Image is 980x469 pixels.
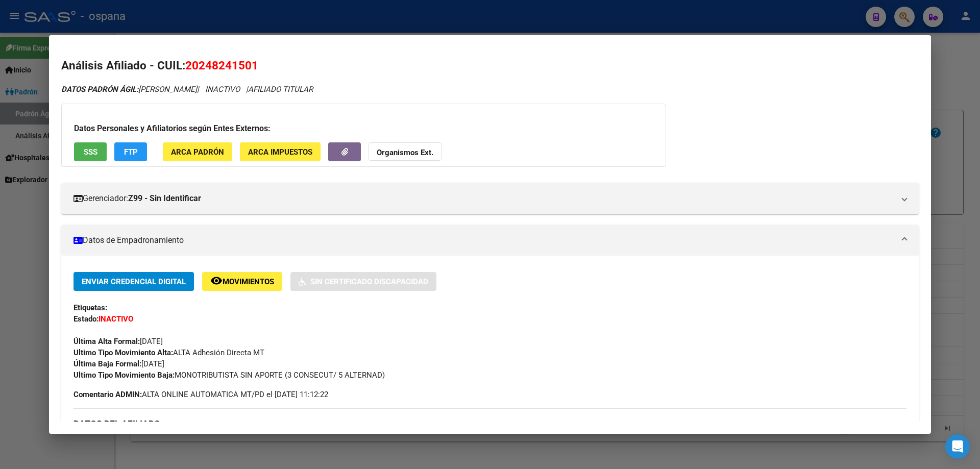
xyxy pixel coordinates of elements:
button: ARCA Impuestos [240,142,321,161]
span: MONOTRIBUTISTA SIN APORTE (3 CONSECUT/ 5 ALTERNAD) [73,371,385,380]
button: Organismos Ext. [369,142,442,161]
button: ARCA Padrón [163,142,232,161]
strong: Última Alta Formal: [73,337,140,346]
span: ARCA Padrón [171,147,224,157]
span: ALTA ONLINE AUTOMATICA MT/PD el [DATE] 11:12:22 [73,389,328,400]
span: [PERSON_NAME] [61,85,197,94]
strong: INACTIVO [99,314,133,324]
strong: Ultimo Tipo Movimiento Baja: [73,371,175,380]
span: ARCA Impuestos [248,147,312,157]
strong: Etiquetas: [73,303,107,312]
button: Sin Certificado Discapacidad [290,272,436,291]
span: Movimientos [223,277,274,286]
h3: DATOS DEL AFILIADO [73,418,906,429]
strong: Comentario ADMIN: [73,390,142,399]
strong: Última Baja Formal: [73,359,141,368]
span: [DATE] [73,337,163,346]
strong: Z99 - Sin Identificar [128,192,201,205]
div: Open Intercom Messenger [945,434,970,459]
button: Enviar Credencial Digital [73,272,194,291]
mat-icon: remove_red_eye [210,275,223,287]
mat-panel-title: Gerenciador: [73,192,894,205]
mat-expansion-panel-header: Datos de Empadronamiento [61,225,919,256]
span: 20248241501 [185,59,258,72]
button: Movimientos [202,272,282,291]
span: Enviar Credencial Digital [82,277,186,286]
strong: Ultimo Tipo Movimiento Alta: [73,348,173,357]
button: FTP [114,142,147,161]
strong: Organismos Ext. [377,148,433,157]
span: [DATE] [73,359,164,368]
button: SSS [74,142,107,161]
strong: Estado: [73,314,99,324]
span: FTP [124,147,138,157]
mat-expansion-panel-header: Gerenciador:Z99 - Sin Identificar [61,183,919,214]
h3: Datos Personales y Afiliatorios según Entes Externos: [74,122,653,135]
h2: Análisis Afiliado - CUIL: [61,57,919,75]
strong: DATOS PADRÓN ÁGIL: [61,85,138,94]
span: ALTA Adhesión Directa MT [73,348,264,357]
span: Sin Certificado Discapacidad [310,277,428,286]
mat-panel-title: Datos de Empadronamiento [73,234,894,246]
span: AFILIADO TITULAR [248,85,313,94]
i: | INACTIVO | [61,85,313,94]
span: SSS [84,147,97,157]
